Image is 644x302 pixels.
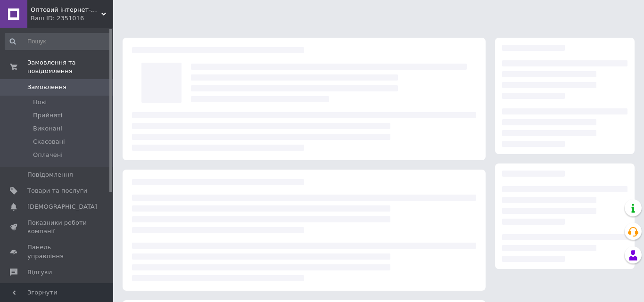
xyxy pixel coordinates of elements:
[27,83,66,91] span: Замовлення
[27,58,113,75] span: Замовлення та повідомлення
[33,151,63,159] span: Оплачені
[33,98,47,106] span: Нові
[31,14,113,23] div: Ваш ID: 2351016
[31,6,101,14] span: Оптовий інтернет-магазин якісного і дешевого взуття Сланчик
[33,124,62,133] span: Виконані
[27,203,97,211] span: [DEMOGRAPHIC_DATA]
[27,219,87,236] span: Показники роботи компанії
[33,138,65,146] span: Скасовані
[27,171,73,179] span: Повідомлення
[33,111,62,120] span: Прийняті
[5,33,111,50] input: Пошук
[27,268,52,277] span: Відгуки
[27,187,87,195] span: Товари та послуги
[27,243,87,260] span: Панель управління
